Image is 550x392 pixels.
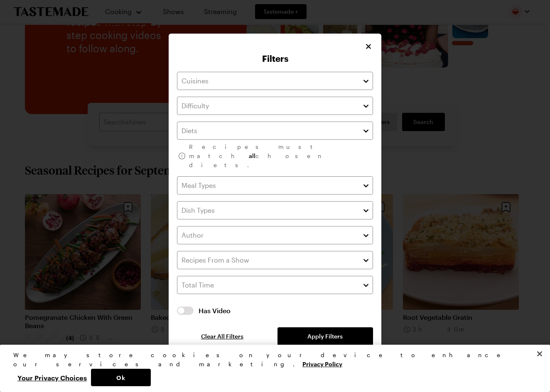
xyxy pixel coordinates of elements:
span: Has Video [199,306,373,316]
p: Recipes must match chosen diets. [189,142,373,170]
button: Clear All Filters [177,332,268,341]
span: all [249,152,255,159]
span: Apply Filters [307,332,343,341]
button: Apply Filters [277,327,373,346]
input: Diets [177,122,373,140]
input: Recipes From a Show [177,251,373,269]
input: Dish Types [177,201,373,219]
h2: Filters [177,54,373,63]
input: Author [177,226,373,244]
a: More information about your privacy, opens in a new tab [302,360,342,368]
input: Difficulty [177,97,373,115]
button: Ok [91,369,151,386]
button: Close [364,42,373,51]
button: Close [530,345,549,363]
input: Total Time [177,276,373,294]
button: Your Privacy Choices [13,369,91,386]
div: Privacy [13,351,530,386]
input: Meal Types [177,176,373,195]
div: We may store cookies on your device to enhance our services and marketing. [13,351,530,369]
span: Clear All Filters [201,332,243,341]
input: Cuisines [177,72,373,90]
